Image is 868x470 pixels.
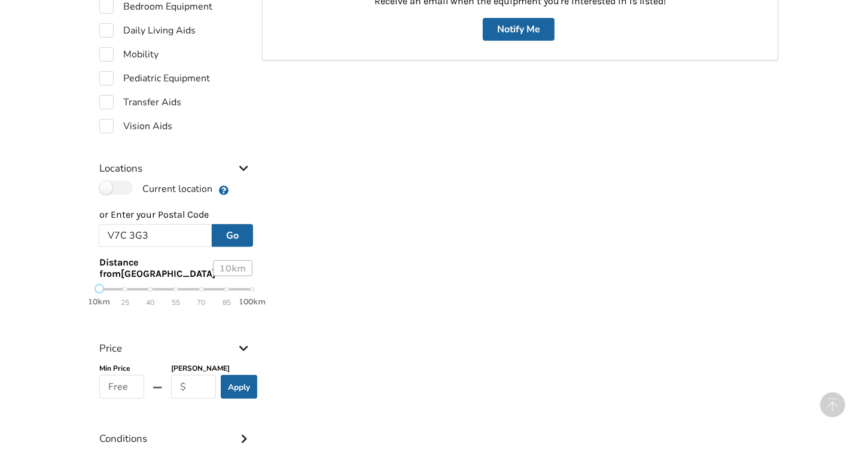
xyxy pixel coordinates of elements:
[171,364,230,373] b: [PERSON_NAME]
[99,408,252,451] div: Conditions
[99,138,252,181] div: Locations
[99,318,252,361] div: Price
[89,297,111,307] strong: 10km
[223,296,231,310] span: 85
[221,375,257,399] button: Apply
[172,296,180,310] span: 55
[212,224,253,247] button: Go
[146,296,154,310] span: 40
[99,47,159,62] label: Mobility
[99,71,210,86] label: Pediatric Equipment
[99,257,215,279] span: Distance from [GEOGRAPHIC_DATA]
[121,296,129,310] span: 25
[99,224,212,247] input: Post Code
[239,297,266,307] strong: 100km
[99,95,181,109] label: Transfer Aids
[171,375,216,399] input: $
[99,375,144,399] input: Free
[197,296,206,310] span: 70
[483,18,555,41] button: Notify Me
[99,119,172,133] label: Vision Aids
[99,208,252,222] p: or Enter your Postal Code
[99,364,130,373] b: Min Price
[99,23,196,38] label: Daily Living Aids
[213,260,252,276] div: 10 km
[99,181,212,196] label: Current location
